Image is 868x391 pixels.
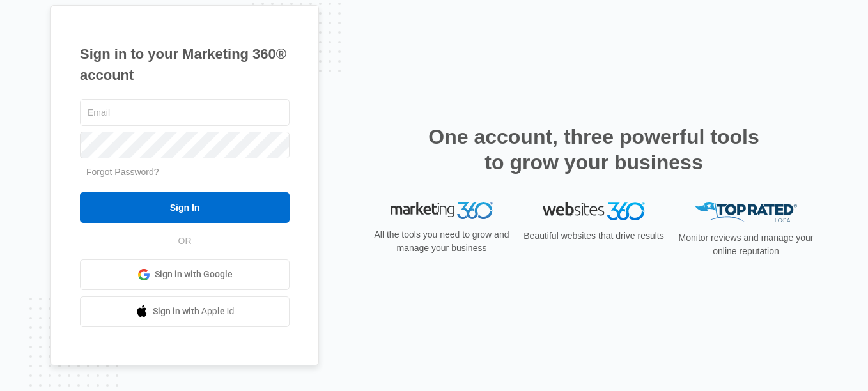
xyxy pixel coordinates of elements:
[153,305,235,318] span: Sign in with Apple Id
[80,296,290,327] a: Sign in with Apple Id
[424,124,763,175] h2: One account, three powerful tools to grow your business
[80,99,290,126] input: Email
[695,202,797,223] img: Top Rated Local
[80,43,290,86] h1: Sign in to your Marketing 360® account
[522,229,665,243] p: Beautiful websites that drive results
[169,234,201,248] span: OR
[80,259,290,290] a: Sign in with Google
[80,192,290,223] input: Sign In
[391,202,493,220] img: Marketing 360
[674,231,818,258] p: Monitor reviews and manage your online reputation
[543,202,645,220] img: Websites 360
[155,268,233,281] span: Sign in with Google
[86,167,159,177] a: Forgot Password?
[370,228,513,255] p: All the tools you need to grow and manage your business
